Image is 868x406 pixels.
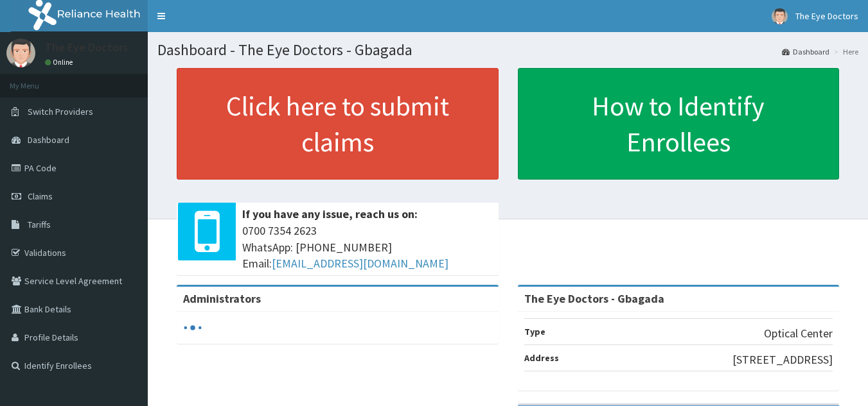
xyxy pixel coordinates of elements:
[28,134,69,146] span: Dashboard
[764,325,833,342] p: Optical Center
[518,68,840,180] a: How to Identify Enrollees
[524,326,545,337] b: Type
[272,256,448,271] a: [EMAIL_ADDRESS][DOMAIN_NAME]
[28,106,93,117] span: Switch Providers
[6,38,35,67] img: User Image
[183,291,261,306] b: Administrators
[831,46,858,57] li: Here
[242,207,418,221] b: If you have any issue, reach us on:
[782,46,829,57] a: Dashboard
[183,318,202,337] svg: audio-loading
[177,68,499,180] a: Click here to submit claims
[242,223,492,272] span: 0700 7354 2623 WhatsApp: [PHONE_NUMBER] Email:
[772,8,788,24] img: User Image
[524,291,664,306] strong: The Eye Doctors - Gbagada
[732,351,833,368] p: [STREET_ADDRESS]
[28,190,53,202] span: Claims
[524,352,559,364] b: Address
[45,58,76,67] a: Online
[157,42,858,58] h1: Dashboard - The Eye Doctors - Gbagada
[28,219,51,230] span: Tariffs
[795,10,858,22] span: The Eye Doctors
[45,42,128,53] p: The Eye Doctors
